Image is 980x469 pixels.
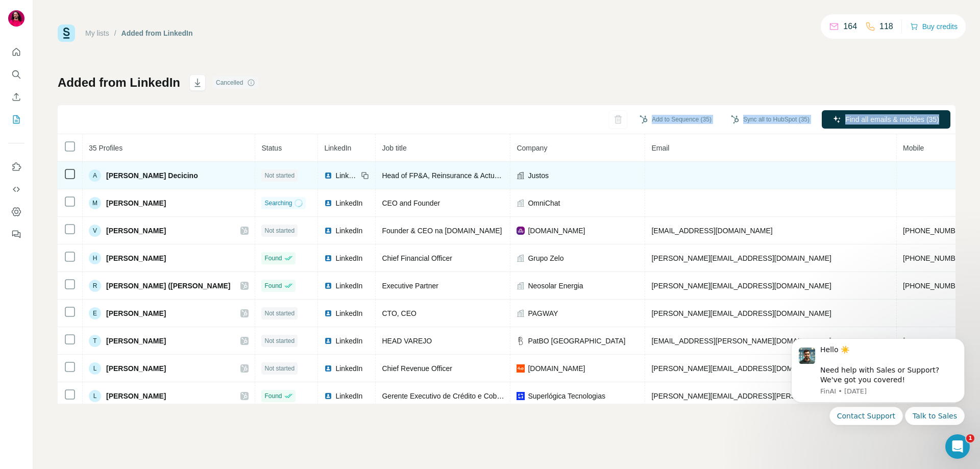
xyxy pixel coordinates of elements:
span: Grupo Zelo [528,253,563,263]
a: My lists [85,29,109,37]
span: LinkedIn [335,170,358,181]
span: LinkedIn [335,281,362,291]
img: LinkedIn logo [324,171,332,180]
span: [PHONE_NUMBER] [903,227,967,235]
span: Not started [264,364,295,373]
span: LinkedIn [335,336,362,346]
img: LinkedIn logo [324,309,332,317]
span: Chief Financial Officer [382,254,452,262]
span: CTO, CEO [382,309,416,317]
button: Dashboard [8,203,24,221]
span: [PERSON_NAME] [106,226,166,236]
span: [PHONE_NUMBER] [903,254,967,262]
button: Sync all to HubSpot (35) [724,112,817,127]
span: Found [264,391,282,401]
img: LinkedIn logo [324,227,332,235]
span: [EMAIL_ADDRESS][PERSON_NAME][DOMAIN_NAME] [651,337,831,345]
span: Company [517,144,547,152]
h1: Added from LinkedIn [58,75,180,91]
span: HEAD VAREJO [382,337,432,345]
div: L [89,390,101,402]
span: [PERSON_NAME] ([PERSON_NAME] [106,281,230,291]
button: Buy credits [910,19,958,34]
div: E [89,307,101,319]
span: LinkedIn [335,226,362,236]
span: CEO and Founder [382,199,440,207]
img: LinkedIn logo [324,392,332,400]
span: LinkedIn [324,144,351,152]
span: LinkedIn [335,253,362,263]
span: [PERSON_NAME][EMAIL_ADDRESS][PERSON_NAME][DOMAIN_NAME] [651,392,890,400]
span: [PERSON_NAME] [106,198,166,208]
span: LinkedIn [335,198,362,208]
button: Quick start [8,43,24,61]
span: [DOMAIN_NAME] [528,363,585,374]
div: H [89,252,101,264]
div: T [89,335,101,347]
button: Add to Sequence (35) [632,112,719,127]
button: My lists [8,110,24,129]
div: R [89,280,101,292]
span: LinkedIn [335,391,362,401]
li: / [114,28,116,38]
iframe: Intercom notifications message [776,326,980,464]
button: Search [8,65,24,84]
span: Founder & CEO na [DOMAIN_NAME] [382,227,502,235]
div: A [89,169,101,182]
span: [PERSON_NAME][EMAIL_ADDRESS][DOMAIN_NAME] [651,364,831,373]
span: [PERSON_NAME][EMAIL_ADDRESS][DOMAIN_NAME] [651,254,831,262]
p: 118 [879,20,893,33]
span: PAGWAY [528,308,558,318]
span: Neosolar Energia [528,281,583,291]
span: [PERSON_NAME] [106,391,166,401]
span: 1 [966,434,974,442]
span: Searching [264,199,292,208]
span: Gerente Executivo de Crédito e Cobrança [382,392,514,400]
img: Surfe Logo [58,24,75,42]
span: Mobile [903,144,924,152]
span: LinkedIn [335,363,362,374]
button: Feedback [8,225,24,243]
span: [PHONE_NUMBER] [903,282,967,290]
span: Status [261,144,282,152]
button: Enrich CSV [8,88,24,106]
span: LinkedIn [335,308,362,318]
iframe: Intercom live chat [945,434,970,459]
span: Found [264,281,282,290]
span: Head of FP&A, Reinsurance & Actuarial [382,171,508,180]
div: V [89,225,101,237]
span: Chief Revenue Officer [382,364,452,373]
span: [PERSON_NAME] [106,253,166,263]
div: Added from LinkedIn [121,28,193,38]
img: Avatar [8,10,24,27]
span: PatBO [GEOGRAPHIC_DATA] [528,336,625,346]
div: M [89,197,101,209]
span: Not started [264,171,295,180]
p: 164 [843,20,857,33]
img: LinkedIn logo [324,364,332,373]
span: Not started [264,226,295,235]
span: [PERSON_NAME][EMAIL_ADDRESS][DOMAIN_NAME] [651,282,831,290]
img: company-logo [517,227,525,235]
img: LinkedIn logo [324,199,332,207]
div: L [89,362,101,375]
button: Use Surfe on LinkedIn [8,158,24,176]
span: Job title [382,144,406,152]
img: company-logo [517,337,525,345]
span: Superlógica Tecnologias [528,391,605,401]
span: Email [651,144,669,152]
span: Not started [264,309,295,318]
span: [PERSON_NAME] [106,336,166,346]
img: company-logo [517,392,525,400]
span: Executive Partner [382,282,438,290]
span: 35 Profiles [89,144,122,152]
span: [PERSON_NAME][EMAIL_ADDRESS][DOMAIN_NAME] [651,309,831,317]
span: OmniChat [528,198,560,208]
span: [DOMAIN_NAME] [528,226,585,236]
